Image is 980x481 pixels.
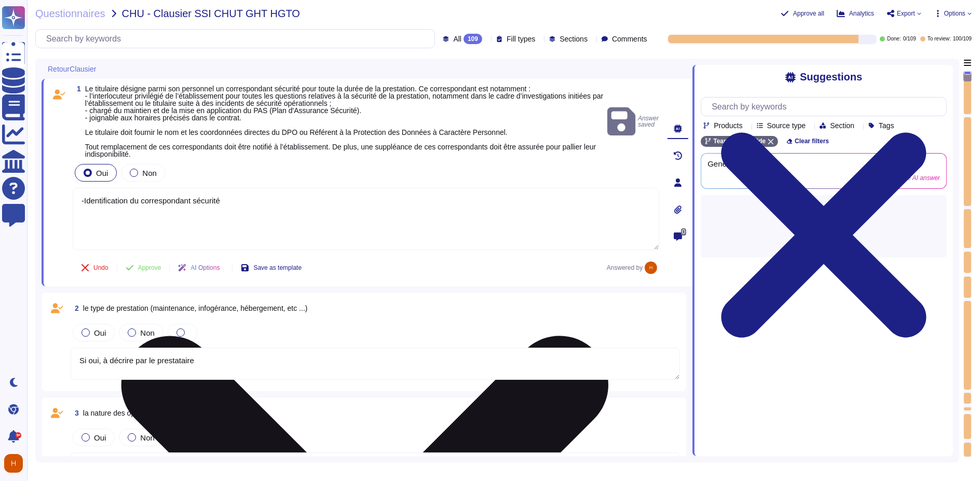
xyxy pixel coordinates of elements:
span: Comments [612,35,647,43]
span: 2 [71,305,79,312]
span: Done: [887,36,901,42]
span: 1 [73,85,81,92]
span: Sections [560,35,588,43]
span: Analytics [849,10,874,17]
span: Non [142,169,157,177]
span: To review: [928,36,951,42]
img: user [645,262,657,274]
div: 9+ [15,432,21,438]
span: Answer saved [607,105,659,138]
span: Options [944,10,965,17]
button: Approve all [781,9,824,18]
span: 3 [71,409,79,417]
span: Questionnaires [35,8,105,19]
span: 0 [681,228,687,236]
span: 0 / 109 [903,36,916,42]
textarea: Si oui, à décrire par le prestataire [71,348,680,380]
input: Search by keywords [706,98,946,116]
button: user [2,452,30,475]
span: CHU - Clausier SSI CHUT GHT HGTO [122,8,300,19]
span: Export [897,10,915,17]
span: Le titulaire désigne parmi son personnel un correspondant sécurité pour toute la durée de la pres... [85,85,603,158]
span: RetourClausier [48,65,96,73]
span: 100 / 109 [953,36,972,42]
span: All [453,35,461,43]
img: user [4,454,23,473]
input: Search by keywords [41,30,434,48]
button: Analytics [837,9,874,18]
span: Oui [96,169,108,177]
textarea: -Identification du correspondant sécurité [73,188,659,250]
div: 109 [464,34,482,44]
span: Approve all [793,10,824,17]
span: Fill types [507,35,535,43]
